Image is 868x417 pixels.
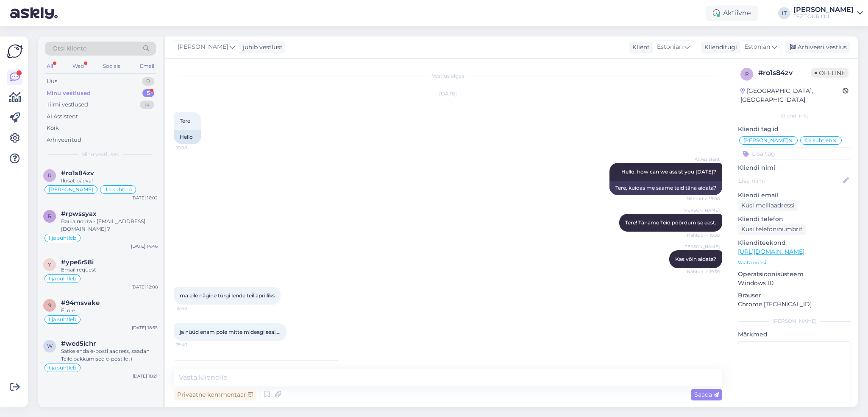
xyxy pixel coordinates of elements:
p: Kliendi tag'id [738,125,851,134]
span: [PERSON_NAME] [683,207,720,213]
span: r [48,172,52,179]
span: Ilja suhtleb [104,187,132,192]
span: Nähtud ✓ 19:08 [687,196,720,202]
span: Tere [180,118,190,124]
div: Hello [174,130,201,144]
div: [DATE] 16:02 [131,195,158,201]
span: [PERSON_NAME] [178,42,228,52]
div: Klienditugi [701,43,737,52]
span: #ro1s84zv [61,169,94,177]
p: Chrome [TECHNICAL_ID] [738,300,851,309]
div: TEZ TOUR OÜ [793,13,854,20]
div: Arhiveeri vestlus [785,42,850,53]
p: Brauser [738,291,851,300]
span: Ilja suhtleb [49,276,76,281]
div: Tere, kuidas me saame teid täna aidata? [609,181,722,195]
span: #94msvake [61,299,100,307]
span: Nähtud ✓ 19:39 [687,269,720,275]
span: w [47,343,53,349]
img: Askly Logo [7,43,23,59]
p: Operatsioonisüsteem [738,270,851,279]
div: [DATE] 12:08 [131,284,158,290]
div: Ilusat päeva! [61,177,158,185]
div: Uus [47,77,57,86]
div: Web [71,61,86,72]
div: Kliendi info [738,112,851,120]
span: #wed5ichr [61,340,96,347]
span: Estonian [744,42,770,52]
span: Tere! Täname Teid pöördumise eest. [625,219,716,226]
div: Email [138,61,156,72]
span: 19:40 [176,305,208,311]
div: Kõik [47,124,59,132]
div: Tiimi vestlused [47,101,88,109]
div: Vestlus algas [174,72,722,80]
span: 9 [48,302,51,308]
p: Kliendi email [738,191,851,200]
p: Märkmed [738,330,851,339]
p: Kliendi nimi [738,163,851,172]
div: Socials [101,61,122,72]
input: Lisa tag [738,147,851,160]
a: [URL][DOMAIN_NAME] [738,248,804,255]
div: Küsi meiliaadressi [738,200,798,211]
div: [PERSON_NAME] [738,317,851,325]
p: Windows 10 [738,279,851,288]
span: Otsi kliente [53,44,86,53]
span: Ilja suhtleb [49,235,76,241]
div: Klient [629,43,650,52]
span: [PERSON_NAME] [49,187,93,192]
div: IT [778,7,790,19]
div: AI Assistent [47,112,78,121]
span: Ilja suhtleb [49,317,76,322]
a: [PERSON_NAME]TEZ TOUR OÜ [793,6,863,20]
span: y [48,261,51,268]
span: [PERSON_NAME] [683,243,720,250]
span: Ilja suhtleb [49,365,76,370]
div: [DATE] 18:21 [133,373,158,379]
div: Email request [61,266,158,274]
span: Saada [694,391,719,398]
span: Offline [811,68,849,78]
div: juhib vestlust [239,43,283,52]
div: Minu vestlused [47,89,91,98]
span: Kas võin aidata? [675,256,716,262]
span: #rpwssyax [61,210,97,218]
span: Hello, how can we assist you [DATE]? [621,168,716,175]
div: Arhiveeritud [47,136,81,144]
div: # ro1s84zv [758,68,811,78]
div: [PERSON_NAME] [793,6,854,13]
span: Ilja suhtleb [804,138,832,143]
span: 19:40 [176,341,208,348]
div: All [45,61,55,72]
span: AI Assistent [688,156,720,162]
span: ja nüüd enam pole mitte mideagi seal.... [180,329,281,335]
div: Ei ole [61,307,158,314]
span: Minu vestlused [81,151,120,158]
div: Ваша почта - [EMAIL_ADDRESS][DOMAIN_NAME] ? [61,218,158,233]
p: Vaata edasi ... [738,259,851,266]
span: r [48,213,52,219]
div: Aktiivne [706,6,758,21]
span: [PERSON_NAME] [743,138,788,143]
div: Küsi telefoninumbrit [738,224,806,235]
p: Klienditeekond [738,238,851,247]
span: r [745,71,749,77]
div: [DATE] 18:55 [132,325,158,331]
span: #ype6r58i [61,258,94,266]
div: Privaatne kommentaar [174,389,256,400]
div: Satke enda e-posti aadress, saadan Teile pakkumised e-postile :) [61,347,158,363]
div: [DATE] 14:46 [131,243,158,249]
input: Lisa nimi [738,176,841,185]
div: 14 [140,101,154,109]
span: ma eile nägine türgi lende teil aprilliks [180,292,275,299]
span: Nähtud ✓ 19:39 [687,232,720,238]
div: [GEOGRAPHIC_DATA], [GEOGRAPHIC_DATA] [740,87,843,104]
div: 0 [142,77,154,86]
div: 5 [142,89,154,98]
p: Kliendi telefon [738,215,851,224]
span: Estonian [657,42,683,52]
div: [DATE] [174,90,722,98]
span: 19:08 [176,145,208,151]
